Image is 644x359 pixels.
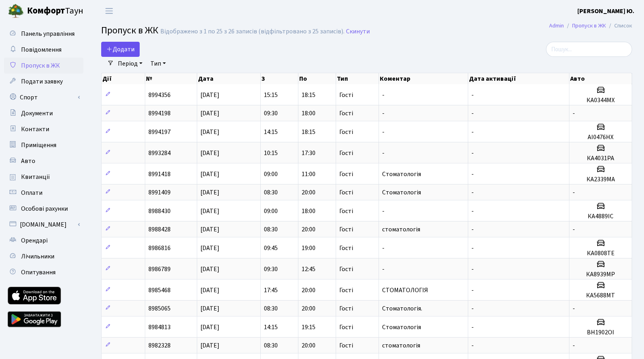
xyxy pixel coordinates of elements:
span: стоматологія [382,341,420,350]
a: Пропуск в ЖК [4,58,83,74]
span: [DATE] [200,170,219,179]
span: [DATE] [200,207,219,215]
h5: КА0808ТЕ [573,250,629,257]
span: 09:30 [264,109,278,118]
a: Спорт [4,89,83,105]
span: [DATE] [200,341,219,350]
span: - [471,91,474,99]
span: - [471,286,474,295]
span: Стоматологія [382,323,421,332]
span: [DATE] [200,323,219,332]
span: 11:00 [302,170,315,179]
input: Пошук... [546,42,632,57]
span: 8991409 [148,188,171,197]
span: [DATE] [200,188,219,197]
span: 20:00 [302,304,315,313]
th: Дата активації [468,73,569,84]
h5: КА4031РА [573,155,629,162]
a: Подати заявку [4,74,83,89]
th: № [145,73,197,84]
span: - [573,109,575,118]
span: 8986816 [148,244,171,252]
span: стоматологія [382,225,420,234]
span: Гості [339,171,353,177]
span: 10:15 [264,149,278,157]
a: Період [115,57,146,70]
span: - [471,304,474,313]
span: 8988428 [148,225,171,234]
span: Пропуск в ЖК [21,61,60,70]
span: - [382,109,384,118]
span: - [471,244,474,252]
a: Документи [4,105,83,121]
span: 20:00 [302,341,315,350]
span: - [382,207,384,215]
span: - [471,170,474,179]
span: 8988430 [148,207,171,215]
a: [DOMAIN_NAME] [4,217,83,233]
span: 20:00 [302,225,315,234]
th: По [298,73,336,84]
b: Комфорт [27,4,65,17]
span: - [573,225,575,234]
span: 18:15 [302,91,315,99]
span: [DATE] [200,91,219,99]
th: Дата [197,73,261,84]
span: [DATE] [200,149,219,157]
span: 08:30 [264,341,278,350]
span: - [573,341,575,350]
span: Авто [21,157,35,165]
a: Опитування [4,264,83,280]
span: Стоматологія [382,170,421,179]
span: 8994198 [148,109,171,118]
span: СТОМАТОЛОГІЯ [382,286,428,295]
span: Гості [339,342,353,349]
span: 14:15 [264,323,278,332]
span: - [471,341,474,350]
span: 18:00 [302,109,315,118]
span: [DATE] [200,304,219,313]
span: - [471,265,474,274]
a: Приміщення [4,137,83,153]
span: 8994356 [148,91,171,99]
th: Коментар [379,73,468,84]
span: Орендарі [21,236,48,245]
span: - [471,225,474,234]
span: Пропуск в ЖК [101,23,158,37]
span: 18:15 [302,128,315,136]
a: Admin [549,21,564,30]
span: Гості [339,150,353,156]
h5: КА4889ІС [573,213,629,220]
span: Контакти [21,125,49,134]
span: - [471,128,474,136]
span: 8982328 [148,341,171,350]
span: 09:30 [264,265,278,274]
button: Переключити навігацію [99,4,119,17]
h5: ВН1902ОІ [573,329,629,336]
h5: АІ0476НХ [573,134,629,141]
span: 19:15 [302,323,315,332]
span: Панель управління [21,29,75,38]
span: 8984813 [148,323,171,332]
span: 18:00 [302,207,315,215]
span: 08:30 [264,225,278,234]
a: Особові рахунки [4,201,83,217]
li: Список [606,21,632,30]
span: 15:15 [264,91,278,99]
span: - [382,128,384,136]
span: - [382,149,384,157]
a: Додати [101,42,140,57]
th: Авто [569,73,632,84]
span: 09:00 [264,170,278,179]
a: Орендарі [4,233,83,248]
span: Гості [339,208,353,214]
span: 12:45 [302,265,315,274]
span: [DATE] [200,265,219,274]
span: Оплати [21,188,42,197]
span: 8985468 [148,286,171,295]
span: Гості [339,189,353,196]
span: - [471,188,474,197]
span: Таун [27,4,83,18]
span: [DATE] [200,128,219,136]
span: Гості [339,226,353,233]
